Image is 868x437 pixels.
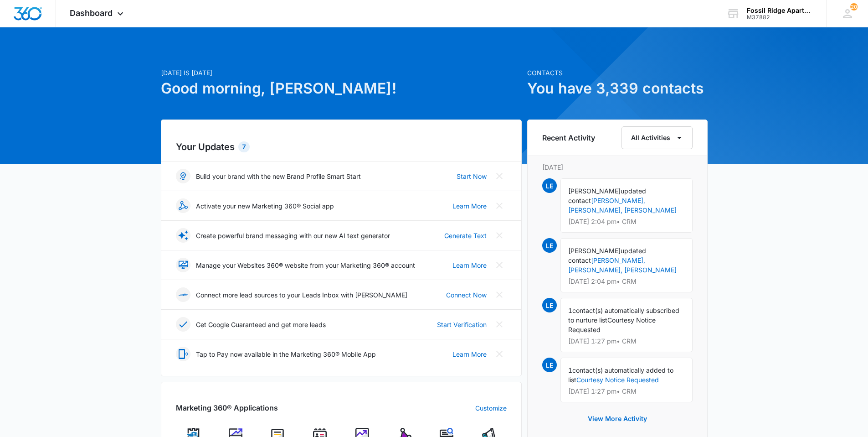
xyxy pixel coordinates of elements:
button: Close [492,228,507,243]
span: LE [542,238,557,253]
button: View More Activity [579,408,656,430]
p: [DATE] is [DATE] [161,68,522,78]
span: [PERSON_NAME] [568,187,621,195]
span: 1 [568,307,572,314]
span: LE [542,298,557,312]
button: Close [492,287,507,302]
h2: Your Updates [176,140,507,154]
span: contact(s) automatically subscribed to nurture list [568,307,679,324]
p: Get Google Guaranteed and get more leads [196,320,326,329]
button: All Activities [621,126,693,149]
a: Learn More [452,260,487,270]
p: Activate your new Marketing 360® Social app [196,201,334,211]
h1: You have 3,339 contacts [527,78,708,99]
span: [PERSON_NAME] [568,247,621,255]
h2: Marketing 360® Applications [176,402,278,413]
a: Courtesy Notice Requested [576,376,659,384]
a: Customize [475,403,507,413]
span: 20 [850,3,858,10]
p: Tap to Pay now available in the Marketing 360® Mobile App [196,349,376,359]
p: Build your brand with the new Brand Profile Smart Start [196,172,361,181]
button: Close [492,347,507,361]
a: Connect Now [446,290,487,300]
span: Dashboard [70,8,113,18]
button: Close [492,258,507,272]
span: LE [542,358,557,372]
a: [PERSON_NAME], [PERSON_NAME], [PERSON_NAME] [568,197,677,214]
span: contact(s) automatically added to list [568,366,673,384]
div: account id [747,14,813,21]
h6: Recent Activity [542,132,595,143]
p: [DATE] 1:27 pm • CRM [568,338,685,344]
a: [PERSON_NAME], [PERSON_NAME], [PERSON_NAME] [568,256,677,274]
a: Start Now [457,172,487,181]
span: 1 [568,366,572,374]
a: Start Verification [437,320,487,329]
div: notifications count [850,3,858,10]
button: Close [492,317,507,332]
a: Learn More [452,201,487,211]
button: Close [492,198,507,213]
p: Contacts [527,68,708,78]
p: Connect more lead sources to your Leads Inbox with [PERSON_NAME] [196,290,407,300]
p: [DATE] [542,162,693,172]
button: Close [492,169,507,183]
span: LE [542,178,557,193]
div: account name [747,7,813,14]
p: [DATE] 2:04 pm • CRM [568,218,685,225]
p: Create powerful brand messaging with our new AI text generator [196,231,390,240]
p: [DATE] 2:04 pm • CRM [568,278,685,285]
p: Manage your Websites 360® website from your Marketing 360® account [196,260,415,270]
h1: Good morning, [PERSON_NAME]! [161,78,522,99]
a: Learn More [452,349,487,359]
a: Generate Text [444,231,487,240]
span: Courtesy Notice Requested [568,316,656,333]
p: [DATE] 1:27 pm • CRM [568,388,685,395]
div: 7 [238,141,250,152]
